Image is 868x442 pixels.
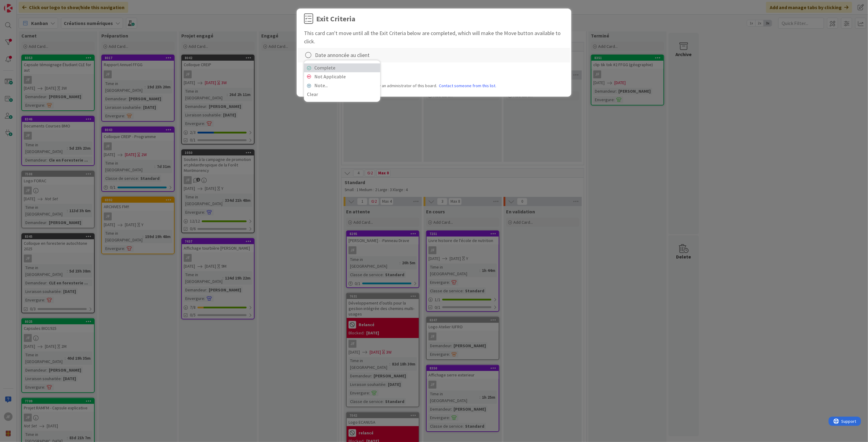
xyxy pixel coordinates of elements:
a: Contact someone from this list. [439,83,496,89]
div: Exit Criteria [316,13,355,24]
a: Note... [304,81,380,90]
span: Support [13,1,28,8]
div: Date annoncée au client [315,51,370,59]
div: Note: Exit Criteria is a board setting set by an administrator of this board. [304,83,564,89]
a: Not Applicable [304,72,380,81]
div: This card can't move until all the Exit Criteria below are completed, which will make the Move bu... [304,29,564,45]
a: Clear [304,90,380,99]
a: Complete [304,63,380,72]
